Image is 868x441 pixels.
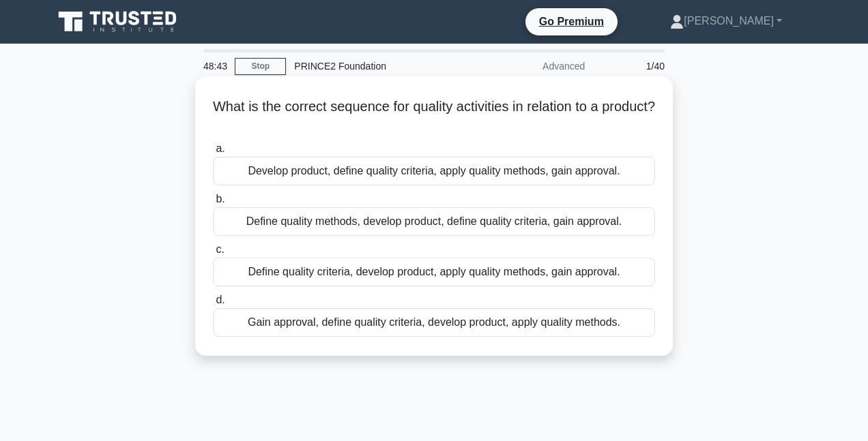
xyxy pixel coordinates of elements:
span: d. [216,294,225,305]
div: Gain approval, define quality criteria, develop product, apply quality methods. [213,308,655,337]
h5: What is the correct sequence for quality activities in relation to a product? [212,98,656,132]
span: b. [216,193,225,204]
a: [PERSON_NAME] [637,7,815,35]
div: Advanced [474,52,593,80]
div: Define quality methods, develop product, define quality criteria, gain approval. [213,207,655,236]
a: Go Premium [531,13,612,30]
div: Develop product, define quality criteria, apply quality methods, gain approval. [213,157,655,185]
div: 1/40 [593,52,673,80]
span: c. [216,243,224,255]
div: PRINCE2 Foundation [286,52,474,80]
div: 48:43 [195,52,235,80]
span: a. [216,142,225,154]
div: Define quality criteria, develop product, apply quality methods, gain approval. [213,258,655,286]
a: Stop [235,58,286,75]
